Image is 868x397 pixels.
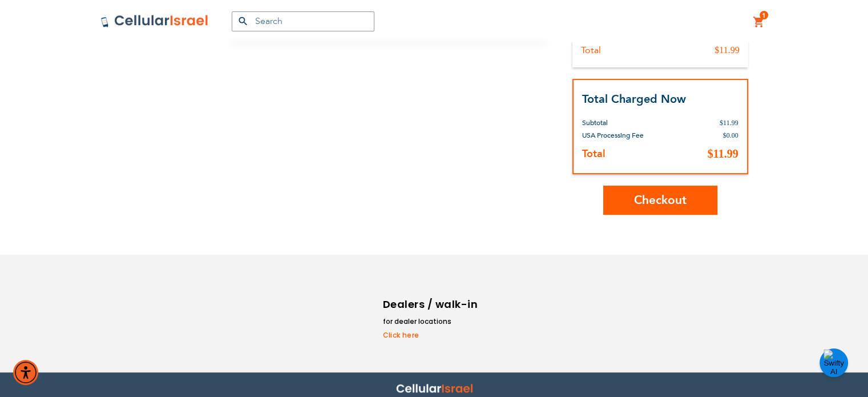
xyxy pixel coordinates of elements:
[13,360,38,385] div: Accessibility Menu
[100,14,209,28] img: Cellular Israel Logo
[582,91,686,107] strong: Total Charged Now
[383,296,480,313] h6: Dealers / walk-in
[603,186,717,215] button: Checkout
[232,11,374,31] input: Search
[708,147,738,160] span: $11.99
[582,147,605,161] strong: Total
[383,330,480,340] a: Click here
[582,131,644,140] span: USA Processing Fee
[762,11,766,20] span: 1
[723,131,738,139] span: $0.00
[634,192,687,208] span: Checkout
[582,108,687,129] th: Subtotal
[753,15,765,29] a: 1
[720,119,738,127] span: $11.99
[714,45,739,56] div: $11.99
[383,316,480,327] li: for dealer locations
[581,45,601,56] div: Total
